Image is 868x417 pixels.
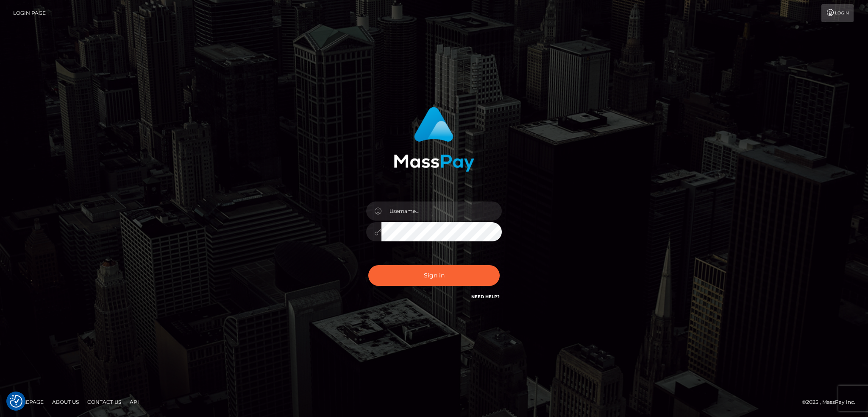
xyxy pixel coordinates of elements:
[9,395,47,409] a: Homepage
[381,202,502,221] input: Username...
[10,395,22,408] img: Revisit consent button
[10,395,22,408] button: Consent Preferences
[49,395,82,409] a: About Us
[84,395,125,409] a: Contact Us
[471,294,500,299] a: Need Help?
[368,265,500,286] button: Sign in
[126,395,142,409] a: API
[394,107,474,172] img: MassPay Login
[821,4,854,22] a: Login
[802,397,862,407] div: © 2025 , MassPay Inc.
[13,4,46,22] a: Login Page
